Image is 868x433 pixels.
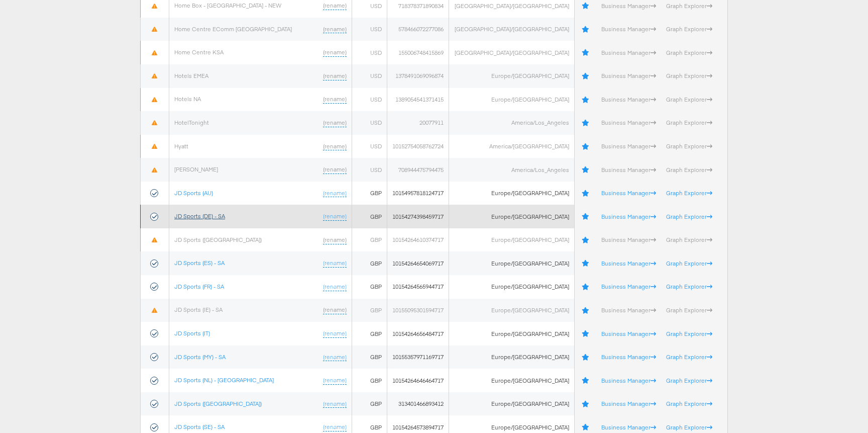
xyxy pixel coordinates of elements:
td: GBP [352,182,387,205]
a: (rename) [323,212,347,221]
td: 578466072277086 [387,18,449,41]
a: Business Manager [601,72,656,79]
td: Europe/[GEOGRAPHIC_DATA] [449,88,574,112]
td: Europe/[GEOGRAPHIC_DATA] [449,64,574,88]
td: America/Los_Angeles [449,111,574,135]
a: JD Sports (IT) [174,329,210,337]
a: (rename) [323,259,347,268]
a: Home Centre EComm [GEOGRAPHIC_DATA] [174,25,292,33]
a: Graph Explorer [666,259,712,267]
td: Europe/[GEOGRAPHIC_DATA] [449,299,574,322]
td: 10154264646464717 [387,369,449,392]
a: Business Manager [601,423,656,431]
td: Europe/[GEOGRAPHIC_DATA] [449,275,574,299]
a: JD Sports (DE) - SA [174,212,225,220]
td: Europe/[GEOGRAPHIC_DATA] [449,322,574,345]
a: Home Centre KSA [174,48,224,56]
td: GBP [352,392,387,416]
a: Graph Explorer [666,49,712,56]
a: (rename) [323,353,347,362]
td: 10154264654069717 [387,251,449,275]
td: 155006748415869 [387,41,449,64]
td: 313401466893412 [387,392,449,416]
a: Graph Explorer [666,283,712,290]
td: USD [352,88,387,112]
a: Business Manager [601,236,656,243]
a: Business Manager [601,330,656,337]
td: Europe/[GEOGRAPHIC_DATA] [449,392,574,416]
a: JD Sports (AU) [174,189,213,197]
a: (rename) [323,142,347,151]
a: JD Sports (FR) - SA [174,283,224,290]
a: Graph Explorer [666,423,712,431]
td: USD [352,18,387,41]
a: (rename) [323,376,347,385]
a: Business Manager [601,119,656,126]
a: Business Manager [601,2,656,10]
a: Graph Explorer [666,330,712,337]
a: Business Manager [601,400,656,407]
td: GBP [352,251,387,275]
td: America/[GEOGRAPHIC_DATA] [449,135,574,158]
a: Business Manager [601,283,656,290]
a: (rename) [323,306,347,314]
td: 10155357971169717 [387,345,449,369]
td: America/Los_Angeles [449,158,574,182]
a: Graph Explorer [666,2,712,10]
td: USD [352,135,387,158]
a: Graph Explorer [666,400,712,407]
a: JD Sports (IE) - SA [174,306,223,313]
a: (rename) [323,25,347,34]
td: Europe/[GEOGRAPHIC_DATA] [449,251,574,275]
td: USD [352,64,387,88]
td: [GEOGRAPHIC_DATA]/[GEOGRAPHIC_DATA] [449,41,574,64]
td: 10154264610374717 [387,228,449,252]
td: GBP [352,228,387,252]
a: Graph Explorer [666,72,712,79]
a: Business Manager [601,189,656,197]
a: (rename) [323,95,347,104]
td: GBP [352,275,387,299]
a: (rename) [323,119,347,127]
a: Graph Explorer [666,213,712,220]
a: [PERSON_NAME] [174,165,218,173]
td: 708944475794475 [387,158,449,182]
a: Business Manager [601,353,656,361]
a: JD Sports (MY) - SA [174,353,226,361]
a: Business Manager [601,377,656,384]
a: JD Sports (SE) - SA [174,423,225,430]
td: 10154264565944717 [387,275,449,299]
a: Business Manager [601,96,656,103]
td: 10154957818124717 [387,182,449,205]
td: [GEOGRAPHIC_DATA]/[GEOGRAPHIC_DATA] [449,18,574,41]
a: JD Sports (NL) - [GEOGRAPHIC_DATA] [174,376,274,384]
a: Business Manager [601,306,656,314]
td: Europe/[GEOGRAPHIC_DATA] [449,205,574,228]
td: GBP [352,205,387,228]
a: Business Manager [601,25,656,33]
a: (rename) [323,72,347,80]
td: Europe/[GEOGRAPHIC_DATA] [449,182,574,205]
a: Hyatt [174,142,188,150]
td: USD [352,158,387,182]
a: Graph Explorer [666,166,712,174]
a: (rename) [323,2,347,10]
td: 20077911 [387,111,449,135]
td: GBP [352,369,387,392]
a: Graph Explorer [666,119,712,126]
a: (rename) [323,189,347,198]
td: 10155095301594717 [387,299,449,322]
td: 10154274398459717 [387,205,449,228]
td: GBP [352,322,387,345]
a: JD Sports ([GEOGRAPHIC_DATA]) [174,400,262,407]
a: (rename) [323,423,347,431]
a: (rename) [323,329,347,338]
a: JD Sports (ES) - SA [174,259,225,267]
a: Graph Explorer [666,353,712,361]
td: USD [352,111,387,135]
a: Graph Explorer [666,306,712,314]
a: (rename) [323,236,347,244]
a: (rename) [323,165,347,174]
a: (rename) [323,400,347,408]
a: JD Sports ([GEOGRAPHIC_DATA]) [174,236,262,243]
